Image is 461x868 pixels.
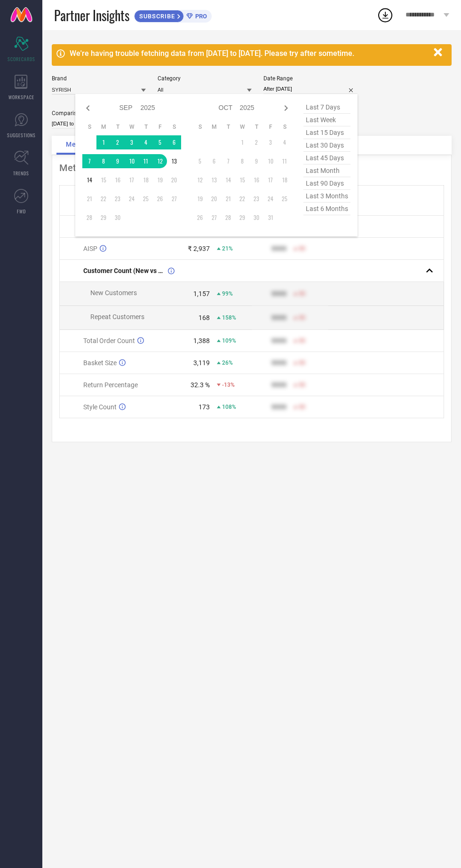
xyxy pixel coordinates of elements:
[54,6,129,25] span: Partner Insights
[222,314,236,321] span: 158%
[111,135,125,149] td: Tue Sep 02 2025
[235,135,249,149] td: Wed Oct 01 2025
[193,290,210,297] div: 1,157
[303,152,350,164] span: last 45 days
[139,135,153,149] td: Thu Sep 04 2025
[235,211,249,225] td: Wed Oct 29 2025
[263,211,278,225] td: Fri Oct 31 2025
[271,337,286,344] div: 9999
[235,192,249,206] td: Wed Oct 22 2025
[96,123,111,131] th: Monday
[193,359,210,367] div: 3,119
[125,173,139,187] td: Wed Sep 17 2025
[299,382,305,388] span: 50
[263,123,278,131] th: Friday
[111,123,125,131] th: Tuesday
[278,135,292,149] td: Sat Oct 04 2025
[52,75,146,82] div: Brand
[303,101,350,114] span: last 7 days
[17,208,26,215] span: FWD
[377,7,394,23] div: Open download list
[299,337,305,344] span: 50
[271,290,286,297] div: 9999
[82,123,96,131] th: Sunday
[96,154,111,168] td: Mon Sep 08 2025
[111,192,125,206] td: Tue Sep 23 2025
[193,13,207,20] span: PRO
[111,154,125,168] td: Tue Sep 09 2025
[139,123,153,131] th: Thursday
[125,135,139,149] td: Wed Sep 03 2025
[263,173,278,187] td: Fri Oct 17 2025
[167,192,181,206] td: Sat Sep 27 2025
[263,135,278,149] td: Fri Oct 03 2025
[199,403,210,411] div: 173
[52,119,146,129] input: Select comparison period
[235,154,249,168] td: Wed Oct 08 2025
[222,337,236,344] span: 109%
[135,13,177,20] span: SUBSCRIBE
[13,170,29,177] span: TRENDS
[96,211,111,225] td: Mon Sep 29 2025
[235,123,249,131] th: Wednesday
[82,192,96,206] td: Sun Sep 21 2025
[167,135,181,149] td: Sat Sep 06 2025
[167,123,181,131] th: Saturday
[263,192,278,206] td: Fri Oct 24 2025
[280,102,292,114] div: Next month
[271,245,286,252] div: 9999
[249,192,263,206] td: Thu Oct 23 2025
[66,141,92,148] span: Metrics
[139,192,153,206] td: Thu Sep 25 2025
[263,154,278,168] td: Fri Oct 10 2025
[299,290,305,297] span: 50
[83,337,135,344] span: Total Order Count
[153,192,167,206] td: Fri Sep 26 2025
[271,381,286,389] div: 9999
[299,360,305,366] span: 50
[249,123,263,131] th: Thursday
[222,245,233,252] span: 21%
[8,55,35,63] span: SCORECARDS
[96,135,111,149] td: Mon Sep 01 2025
[193,211,207,225] td: Sun Oct 26 2025
[278,192,292,206] td: Sat Oct 25 2025
[125,154,139,168] td: Wed Sep 10 2025
[191,381,210,389] div: 32.3 %
[222,290,233,297] span: 99%
[153,173,167,187] td: Fri Sep 19 2025
[83,359,117,367] span: Basket Size
[221,123,235,131] th: Tuesday
[263,75,358,82] div: Date Range
[207,154,221,168] td: Mon Oct 06 2025
[221,211,235,225] td: Tue Oct 28 2025
[83,267,166,274] span: Customer Count (New vs Repeat)
[271,403,286,411] div: 9999
[111,173,125,187] td: Tue Sep 16 2025
[139,154,153,168] td: Thu Sep 11 2025
[263,84,358,94] input: Select date range
[207,192,221,206] td: Mon Oct 20 2025
[193,154,207,168] td: Sun Oct 05 2025
[303,126,350,139] span: last 15 days
[193,123,207,131] th: Sunday
[59,162,444,173] div: Metrics
[90,313,144,321] span: Repeat Customers
[303,164,350,177] span: last month
[271,359,286,367] div: 9999
[249,173,263,187] td: Thu Oct 16 2025
[83,403,117,411] span: Style Count
[111,211,125,225] td: Tue Sep 30 2025
[167,154,181,168] td: Sat Sep 13 2025
[8,94,34,101] span: WORKSPACE
[271,314,286,321] div: 9999
[153,123,167,131] th: Friday
[221,173,235,187] td: Tue Oct 14 2025
[278,173,292,187] td: Sat Oct 18 2025
[193,192,207,206] td: Sun Oct 19 2025
[199,314,210,321] div: 168
[7,132,36,139] span: SUGGESTIONS
[134,8,212,23] a: SUBSCRIBEPRO
[207,173,221,187] td: Mon Oct 13 2025
[82,102,94,114] div: Previous month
